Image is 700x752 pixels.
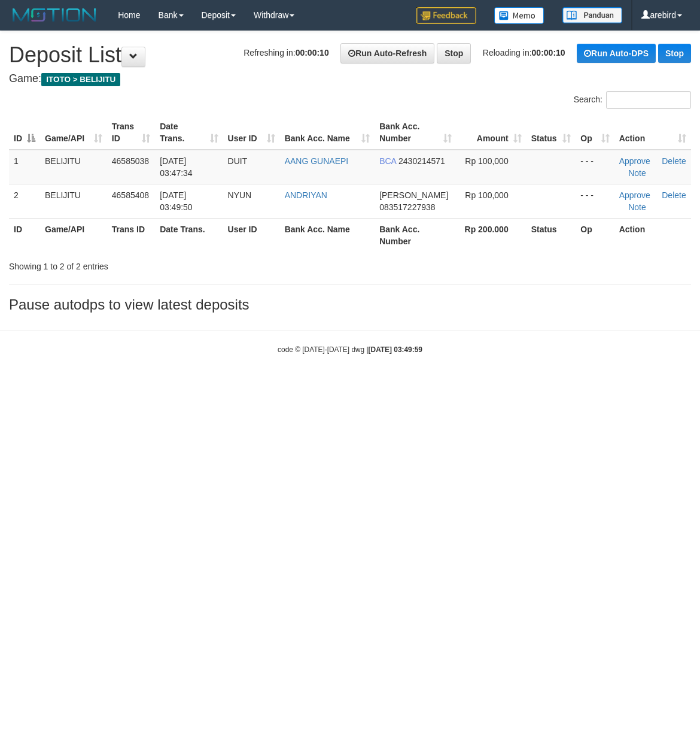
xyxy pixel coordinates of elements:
[9,297,691,313] h3: Pause autodps to view latest deposits
[628,202,646,212] a: Note
[223,218,280,252] th: User ID
[465,156,508,166] span: Rp 100,000
[379,156,396,166] span: BCA
[9,150,40,184] td: 1
[9,6,100,24] img: MOTION_logo.png
[9,73,691,85] h4: Game:
[576,116,614,150] th: Op: activate to sort column ascending
[112,190,149,200] span: 46585408
[160,190,193,212] span: [DATE] 03:49:50
[662,190,686,200] a: Delete
[155,218,223,252] th: Date Trans.
[437,43,471,63] a: Stop
[280,218,375,252] th: Bank Acc. Name
[9,256,283,272] div: Showing 1 to 2 of 2 entries
[41,73,120,86] span: ITOTO > BELIJITU
[526,116,576,150] th: Status: activate to sort column ascending
[285,190,327,200] a: ANDRIYAN
[40,218,107,252] th: Game/API
[456,218,526,252] th: Rp 200.000
[375,116,456,150] th: Bank Acc. Number: activate to sort column ascending
[9,218,40,252] th: ID
[9,184,40,218] td: 2
[160,156,193,178] span: [DATE] 03:47:34
[9,116,40,150] th: ID: activate to sort column descending
[278,345,422,354] small: code © [DATE]-[DATE] dwg |
[40,184,107,218] td: BELIJITU
[483,48,565,57] span: Reloading in:
[285,156,349,166] a: AANG GUNAEPI
[562,7,622,23] img: panduan.png
[614,116,691,150] th: Action: activate to sort column ascending
[606,91,691,109] input: Search:
[526,218,576,252] th: Status
[662,156,686,166] a: Delete
[379,190,448,200] span: [PERSON_NAME]
[576,184,614,218] td: - - -
[619,190,650,200] a: Approve
[658,44,691,63] a: Stop
[244,48,328,57] span: Refreshing in:
[107,116,155,150] th: Trans ID: activate to sort column ascending
[340,43,434,63] a: Run Auto-Refresh
[398,156,445,166] span: Copy 2430214571 to clipboard
[9,43,691,67] h1: Deposit List
[456,116,526,150] th: Amount: activate to sort column ascending
[375,218,456,252] th: Bank Acc. Number
[228,156,248,166] span: DUIT
[416,7,476,24] img: Feedback.jpg
[465,190,508,200] span: Rp 100,000
[296,48,329,57] strong: 00:00:10
[576,150,614,184] td: - - -
[107,218,155,252] th: Trans ID
[619,156,650,166] a: Approve
[574,91,691,109] label: Search:
[40,116,107,150] th: Game/API: activate to sort column ascending
[576,218,614,252] th: Op
[155,116,223,150] th: Date Trans.: activate to sort column ascending
[628,168,646,178] a: Note
[614,218,691,252] th: Action
[369,345,422,354] strong: [DATE] 03:49:59
[494,7,544,24] img: Button%20Memo.svg
[40,150,107,184] td: BELIJITU
[379,202,435,212] span: Copy 083517227938 to clipboard
[577,44,656,63] a: Run Auto-DPS
[228,190,252,200] span: NYUN
[223,116,280,150] th: User ID: activate to sort column ascending
[280,116,375,150] th: Bank Acc. Name: activate to sort column ascending
[532,48,565,57] strong: 00:00:10
[112,156,149,166] span: 46585038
